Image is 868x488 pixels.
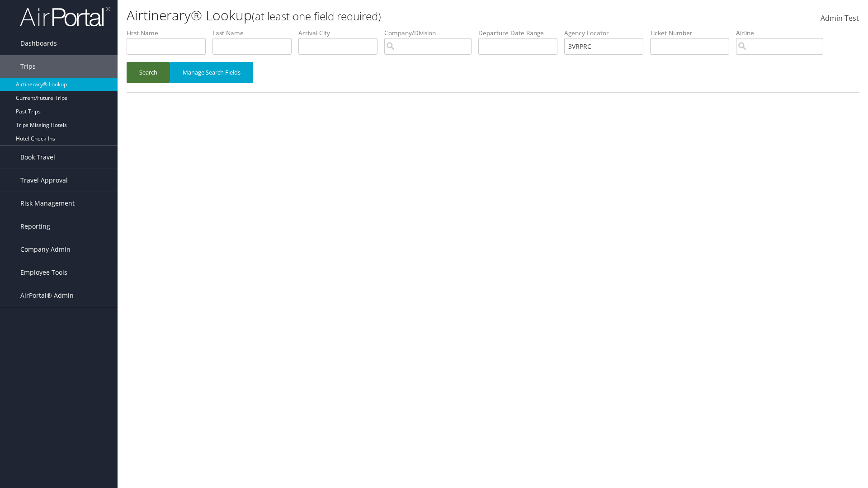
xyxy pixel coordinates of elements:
h1: Airtinerary® Lookup [127,6,615,25]
span: Company Admin [20,238,71,261]
span: Trips [20,55,36,78]
span: Employee Tools [20,261,67,284]
label: Ticket Number [650,28,736,38]
span: Dashboards [20,32,57,55]
img: airportal-logo.png [20,6,110,27]
span: Reporting [20,215,50,238]
a: Admin Test [821,5,859,33]
label: Agency Locator [564,28,650,38]
label: First Name [127,28,212,38]
label: Airline [736,28,830,38]
label: Company/Division [384,28,478,38]
label: Arrival City [298,28,384,38]
label: Departure Date Range [478,28,564,38]
button: Search [127,62,170,83]
small: (at least one field required) [252,9,381,23]
span: Risk Management [20,192,75,215]
span: Admin Test [821,13,859,23]
span: Book Travel [20,146,55,169]
span: AirPortal® Admin [20,284,74,307]
label: Last Name [212,28,298,38]
span: Travel Approval [20,169,68,192]
button: Manage Search Fields [170,62,253,83]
